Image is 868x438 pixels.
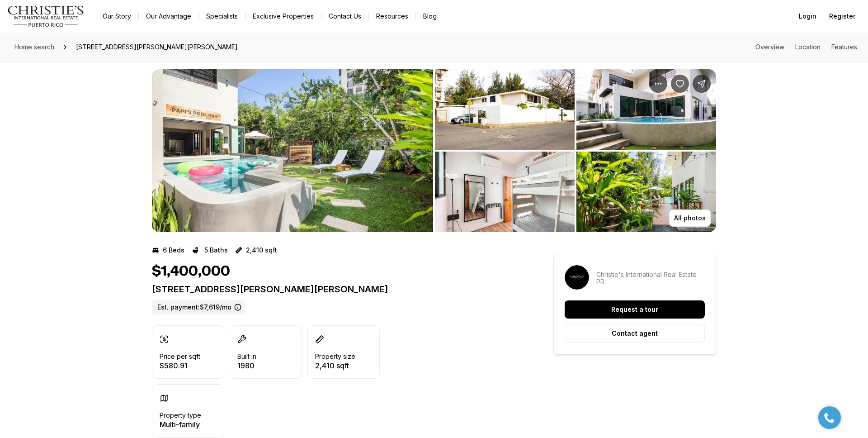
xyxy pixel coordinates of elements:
[245,10,321,23] a: Exclusive Properties
[576,152,716,232] button: View image gallery
[829,13,855,20] span: Register
[369,10,415,23] a: Resources
[793,7,822,25] button: Login
[72,40,241,54] span: [STREET_ADDRESS][PERSON_NAME][PERSON_NAME]
[163,247,184,254] p: 6 Beds
[435,69,575,150] button: View image gallery
[152,284,521,295] p: [STREET_ADDRESS][PERSON_NAME][PERSON_NAME]
[315,362,355,369] p: 2,410 sqft
[576,69,716,150] button: View image gallery
[611,306,658,313] p: Request a tour
[160,362,200,369] p: $580.91
[152,69,433,232] li: 1 of 7
[416,10,444,23] a: Blog
[11,40,58,54] a: Home search
[152,300,245,314] label: Est. payment: $7,619/mo
[160,412,201,419] p: Property type
[152,69,433,232] button: View image gallery
[565,324,705,343] button: Contact agent
[160,353,200,360] p: Price per sqft
[152,69,716,232] div: Listing Photos
[596,271,705,286] p: Christie's International Real Estate PR
[824,7,861,25] button: Register
[755,43,784,51] a: Skip to: Overview
[755,43,857,51] nav: Page section menu
[799,13,816,20] span: Login
[674,214,706,222] p: All photos
[237,353,256,360] p: Built in
[565,300,705,319] button: Request a tour
[160,421,201,428] p: Multi-family
[315,353,355,360] p: Property size
[612,330,658,337] p: Contact agent
[199,10,245,23] a: Specialists
[435,69,716,232] li: 2 of 7
[649,75,667,93] button: Property options
[204,247,228,254] p: 5 Baths
[671,75,689,93] button: Save Property: 17A CALLE INGA
[95,10,138,23] a: Our Story
[237,362,256,369] p: 1980
[669,209,711,227] button: All photos
[321,10,368,23] button: Contact Us
[14,43,54,51] span: Home search
[693,75,711,93] button: Share Property: 17A CALLE INGA
[7,5,85,27] img: logo
[246,247,277,254] p: 2,410 sqft
[152,263,230,280] h1: $1,400,000
[139,10,198,23] a: Our Advantage
[831,43,857,51] a: Skip to: Features
[795,43,821,51] a: Skip to: Location
[435,152,575,232] button: View image gallery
